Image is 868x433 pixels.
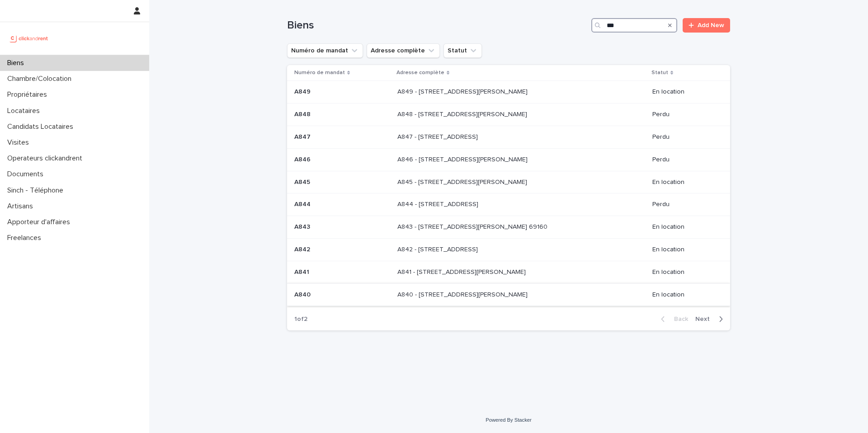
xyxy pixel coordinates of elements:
p: A849 - [STREET_ADDRESS][PERSON_NAME] [397,86,529,96]
tr: A849A849 A849 - [STREET_ADDRESS][PERSON_NAME]A849 - [STREET_ADDRESS][PERSON_NAME] En location [287,81,730,104]
tr: A842A842 A842 - [STREET_ADDRESS]A842 - [STREET_ADDRESS] En location [287,238,730,261]
p: Perdu [652,201,716,208]
p: A849 [294,86,312,96]
p: A847 - [STREET_ADDRESS] [397,132,480,141]
span: Add New [698,22,724,28]
tr: A847A847 A847 - [STREET_ADDRESS]A847 - [STREET_ADDRESS] Perdu [287,126,730,148]
button: Numéro de mandat [287,43,363,58]
p: A845 [294,177,312,186]
p: En location [652,246,716,254]
button: Next [692,315,730,323]
p: Statut [651,68,668,78]
p: En location [652,223,716,231]
tr: A841A841 A841 - [STREET_ADDRESS][PERSON_NAME]A841 - [STREET_ADDRESS][PERSON_NAME] En location [287,261,730,283]
tr: A843A843 A843 - [STREET_ADDRESS][PERSON_NAME] 69160A843 - [STREET_ADDRESS][PERSON_NAME] 69160 En ... [287,216,730,239]
p: A846 [294,154,312,164]
p: 1 of 2 [287,308,315,330]
p: A840 [294,289,312,299]
p: A841 [294,267,311,276]
p: En location [652,179,716,186]
p: Sinch - Téléphone [4,186,71,195]
span: Back [669,316,688,322]
p: A844 [294,199,312,208]
p: Artisans [4,202,40,211]
p: Propriétaires [4,90,54,99]
p: En location [652,268,716,276]
p: A846 - [STREET_ADDRESS][PERSON_NAME] [397,154,529,164]
p: Freelances [4,234,48,242]
p: Operateurs clickandrent [4,154,90,163]
p: Perdu [652,111,716,118]
p: A843 - 122 C rue Joliot Curie, Tassin-La-Demi-Lune 69160 [397,221,549,231]
p: A847 [294,132,312,141]
tr: A848A848 A848 - [STREET_ADDRESS][PERSON_NAME]A848 - [STREET_ADDRESS][PERSON_NAME] Perdu [287,104,730,126]
span: Next [695,316,715,322]
p: Locataires [4,107,47,115]
p: Visites [4,138,36,147]
p: Perdu [652,133,716,141]
img: UCB0brd3T0yccxBKYDjQ [7,29,51,47]
p: A844 - [STREET_ADDRESS] [397,199,480,208]
p: Adresse complète [396,68,444,78]
p: A841 - 60 rue Waldeck Rousseau, Vitry-sur-Seine 94400 [397,267,528,276]
p: Perdu [652,156,716,164]
p: A845 - [STREET_ADDRESS][PERSON_NAME] [397,177,529,186]
a: Powered By Stacker [486,417,531,423]
button: Adresse complète [367,43,440,58]
tr: A846A846 A846 - [STREET_ADDRESS][PERSON_NAME]A846 - [STREET_ADDRESS][PERSON_NAME] Perdu [287,148,730,171]
p: Candidats Locataires [4,122,80,131]
p: A848 - [STREET_ADDRESS][PERSON_NAME] [397,109,529,118]
button: Back [654,315,692,323]
tr: A845A845 A845 - [STREET_ADDRESS][PERSON_NAME]A845 - [STREET_ADDRESS][PERSON_NAME] En location [287,171,730,193]
p: En location [652,88,716,96]
p: En location [652,291,716,299]
p: Chambre/Colocation [4,75,79,83]
p: Documents [4,170,51,179]
p: Apporteur d'affaires [4,218,77,226]
p: A842 - [STREET_ADDRESS] [397,244,480,254]
a: Add New [683,18,730,33]
p: A840 - [STREET_ADDRESS][PERSON_NAME] [397,289,529,299]
input: Search [591,18,677,33]
h1: Biens [287,19,588,32]
p: Biens [4,59,31,67]
button: Statut [443,43,482,58]
tr: A844A844 A844 - [STREET_ADDRESS]A844 - [STREET_ADDRESS] Perdu [287,193,730,216]
p: A843 [294,221,312,231]
p: A842 [294,244,312,254]
p: A848 [294,109,312,118]
p: Numéro de mandat [294,68,345,78]
tr: A840A840 A840 - [STREET_ADDRESS][PERSON_NAME]A840 - [STREET_ADDRESS][PERSON_NAME] En location [287,283,730,306]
